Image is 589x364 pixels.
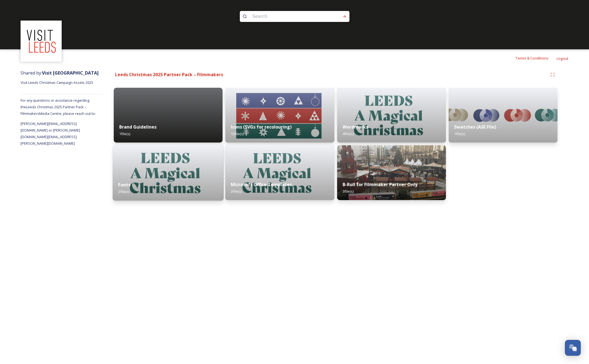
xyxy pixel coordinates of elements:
[231,181,292,187] strong: Microsoft Office Templates
[119,124,157,130] strong: Brand Guidelines
[113,145,224,201] img: 8d573fa8-04df-4604-a1e0-01bf91b0694b.jpg
[231,124,292,130] strong: Icons (SVGs for recolouring)
[337,88,446,143] img: 8d573fa8-04df-4604-a1e0-01bf91b0694b.jpg
[515,55,557,61] a: Terms & Conditions
[21,70,99,76] span: Shared by:
[21,21,61,61] img: download%20(3).png
[225,145,334,200] img: 8d573fa8-04df-4604-a1e0-01bf91b0694b.jpg
[115,72,223,78] strong: Leeds Christmas 2025 Partner Pack – Filmmakers
[343,189,354,194] span: 3 file(s)
[250,10,325,22] input: Search
[454,124,496,130] strong: Swatches (ASE File)
[21,80,93,85] span: Visit Leeds Christmas Campaign Assets 2025
[21,121,80,146] span: [PERSON_NAME][EMAIL_ADDRESS][DOMAIN_NAME] or [PERSON_NAME][DOMAIN_NAME][EMAIL_ADDRESS][PERSON_NAM...
[119,131,130,136] span: 1 file(s)
[454,131,465,136] span: 1 file(s)
[231,131,244,136] span: 15 file(s)
[343,124,368,130] strong: Wordmarks
[118,189,129,194] span: 2 file(s)
[343,131,354,136] span: 4 file(s)
[449,88,557,143] img: 44ebdd97-c03b-4b09-80e2-641fcc486b9e.jpg
[515,56,548,61] span: Terms & Conditions
[21,98,96,116] span: For any questions or assistance regarding the Leeds Christmas 2025 Partner Pack – Filmmakers Medi...
[42,70,99,76] strong: Visit [GEOGRAPHIC_DATA]
[118,182,130,188] strong: Fonts
[337,145,446,200] img: 2c17de5e-8224-4910-b067-0e38a88d409c.jpg
[231,189,242,194] span: 2 file(s)
[557,56,568,61] span: Logout
[343,181,417,187] strong: B-Roll for Filmmaker Partner Only
[225,88,334,143] img: e40fcdcf-c378-4ba9-a762-2f07f3a58024.jpg
[565,340,581,356] button: Open Chat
